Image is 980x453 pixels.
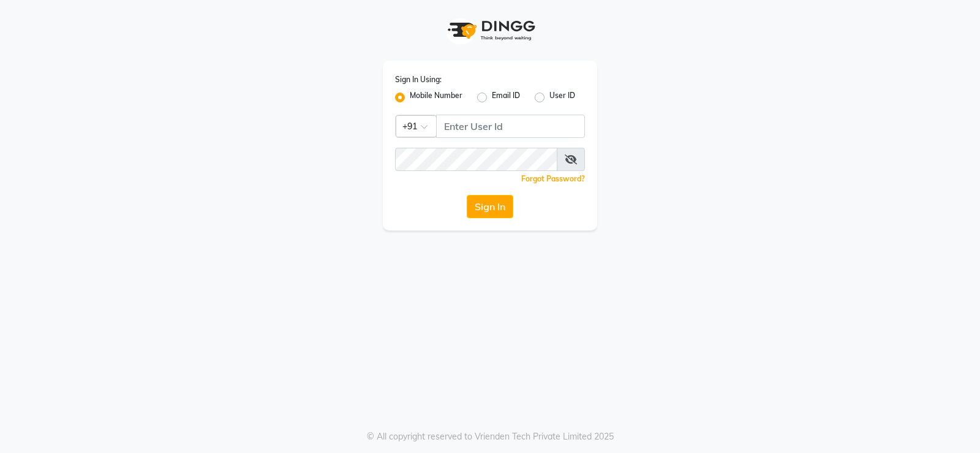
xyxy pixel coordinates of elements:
[492,90,520,105] label: Email ID
[521,174,585,183] a: Forgot Password?
[410,90,462,105] label: Mobile Number
[549,90,575,105] label: User ID
[467,195,513,218] button: Sign In
[436,115,585,138] input: Username
[395,74,442,85] label: Sign In Using:
[441,12,539,48] img: logo1.svg
[395,148,557,171] input: Username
